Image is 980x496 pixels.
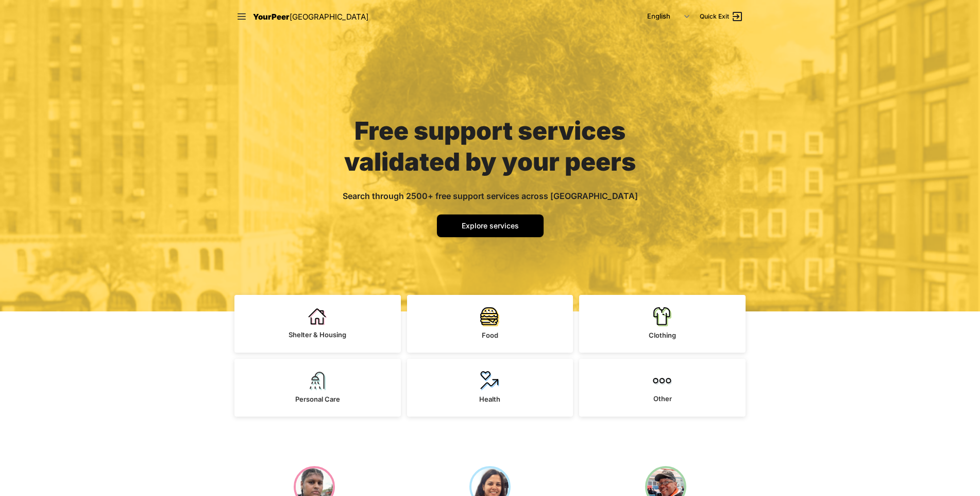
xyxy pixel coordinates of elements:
[290,12,368,22] span: [GEOGRAPHIC_DATA]
[700,10,744,23] a: Quick Exit
[234,295,401,353] a: Shelter & Housing
[437,214,544,237] a: Explore services
[700,12,729,21] span: Quick Exit
[482,331,498,339] span: Food
[253,12,290,22] span: YourPeer
[253,10,368,23] a: YourPeer[GEOGRAPHIC_DATA]
[579,359,746,417] a: Other
[343,191,638,201] span: Search through 2500+ free support services across [GEOGRAPHIC_DATA]
[479,395,500,403] span: Health
[407,359,573,417] a: Health
[407,295,573,353] a: Food
[653,394,672,403] span: Other
[649,331,676,339] span: Clothing
[289,330,346,339] span: Shelter & Housing
[579,295,746,353] a: Clothing
[234,359,401,417] a: Personal Care
[344,115,636,177] span: Free support services validated by your peers
[462,221,519,230] span: Explore services
[295,395,340,403] span: Personal Care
